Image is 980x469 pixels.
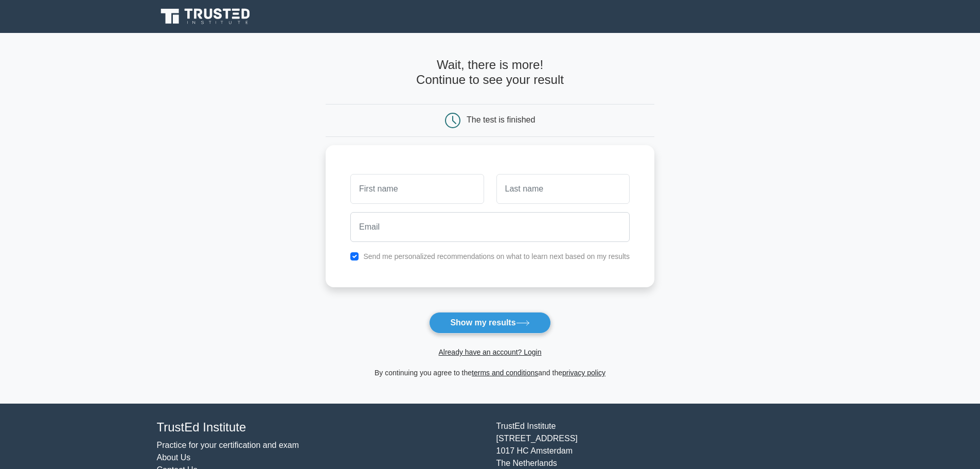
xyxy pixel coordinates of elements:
input: Last name [496,174,630,204]
a: About Us [157,453,191,462]
div: By continuing you agree to the and the [319,367,661,379]
div: The test is finished [467,115,535,124]
button: Show my results [429,312,550,334]
a: terms and conditions [472,369,538,377]
h4: Wait, there is more! Continue to see your result [326,58,654,88]
input: Email [350,212,630,242]
h4: TrustEd Institute [157,420,484,435]
label: Send me personalized recommendations on what to learn next based on my results [363,252,630,260]
a: Practice for your certification and exam [157,441,299,449]
a: privacy policy [562,369,605,377]
input: First name [350,174,484,204]
a: Already have an account? Login [438,348,541,356]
